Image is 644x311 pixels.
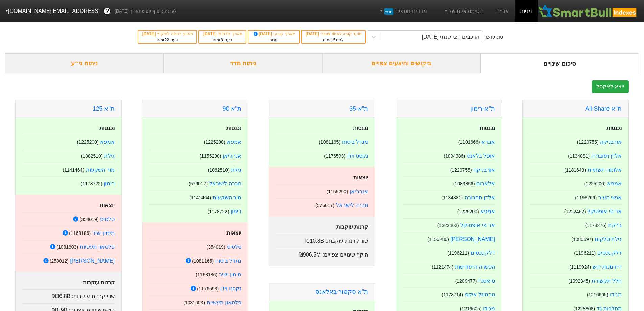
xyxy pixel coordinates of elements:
a: מגדל ביטוח [342,139,368,145]
a: מימון ישיר [219,272,241,277]
a: ברקת [608,222,622,228]
a: אר פי אופטיקל [587,208,622,214]
small: ( 1220755 ) [577,139,599,145]
strong: קרנות עוקבות [83,280,115,285]
span: ? [105,7,109,16]
a: נקסט ויז'ן [220,286,242,291]
small: ( 1222462 ) [564,209,586,214]
strong: נכנסות [606,125,622,131]
span: חדש [384,8,393,15]
a: טיאסג'י [478,278,495,284]
div: תאריך פרסום : [202,31,242,37]
strong: יוצאות [100,202,115,208]
small: ( 1082510 ) [208,167,230,173]
small: ( 1081603 ) [56,244,78,250]
a: אופל בלאנס [467,153,495,159]
a: ת''א סקטור-באלאנס [315,288,368,295]
small: ( 1141464 ) [63,167,84,173]
small: ( 1119924 ) [569,264,591,270]
a: דלק נכסים [471,250,495,256]
small: ( 1209477 ) [455,278,477,284]
strong: נכנסות [353,125,368,131]
a: גילת טלקום [595,236,622,242]
a: חברה לישראל [336,202,368,208]
a: מדדים נוספיםחדש [376,4,430,18]
small: ( 1121474 ) [432,264,453,270]
a: [PERSON_NAME] [70,258,115,264]
div: סוג עדכון [484,34,503,41]
small: ( 1196211 ) [574,250,596,256]
div: ביקושים והיצעים צפויים [322,53,481,73]
small: ( 1134881 ) [441,195,463,200]
small: ( 1168186 ) [69,230,91,236]
a: מור השקעות [86,167,115,173]
small: ( 1134881 ) [568,153,590,159]
a: מגדל ביטוח [215,258,241,264]
span: 15 [331,38,335,42]
a: הסימולציות שלי [440,4,486,18]
a: חברה לישראל [209,181,241,186]
small: ( 576017 ) [189,181,208,186]
a: אמפא [607,181,622,186]
small: ( 354019 ) [79,217,98,222]
a: אלומה תשתיות [588,167,622,173]
div: סיכום שינויים [480,53,639,73]
a: הזדמנות יהש [593,264,622,270]
div: לפני ימים [305,37,362,43]
a: חלל תקשורת [592,278,622,284]
a: גילת [104,153,115,159]
a: ת''א All-Share [585,105,622,112]
small: ( 576017 ) [315,203,334,208]
span: ₪906.5M [299,252,321,258]
span: לפי נתוני סוף יום מתאריך [DATE] [115,8,176,15]
span: 8 [221,38,223,42]
small: ( 1178722 ) [208,209,229,214]
small: ( 354019 ) [206,244,225,250]
small: ( 1080597 ) [571,237,593,242]
small: ( 1094986 ) [444,153,465,159]
a: דלק נכסים [597,250,622,256]
small: ( 1176593 ) [197,286,219,291]
button: ייצא לאקסל [592,80,629,93]
strong: נכנסות [480,125,495,131]
a: פלסאון תעשיות [207,299,241,305]
small: ( 1216605 ) [587,292,609,297]
small: ( 1168186 ) [196,272,217,277]
small: ( 1178276 ) [585,223,607,228]
small: ( 1155290 ) [327,189,348,194]
span: [DATE] [203,31,218,36]
span: ₪36.8B [52,293,70,299]
a: אמפא [227,139,241,145]
a: [PERSON_NAME] [450,236,495,242]
div: ניתוח מדד [164,53,322,73]
small: ( 1081165 ) [319,139,340,145]
a: אלדן תחבורה [591,153,622,159]
a: מור השקעות [213,195,241,200]
div: הרכבים חצי שנתי [DATE] [422,33,480,41]
a: אנרג'יאן [350,188,368,194]
small: ( 1181643 ) [564,167,586,173]
div: היקף שינויים צפויים : [276,248,368,259]
a: פלסאון תעשיות [80,244,115,250]
small: ( 1196211 ) [447,250,469,256]
small: ( 1178722 ) [81,181,102,186]
div: בעוד ימים [142,37,193,43]
a: רימון [231,208,241,214]
a: רימון [104,181,115,186]
small: ( 1178714 ) [442,292,463,297]
a: אברא [481,139,495,145]
span: 22 [165,38,169,42]
small: ( 1225200 ) [77,139,99,145]
small: ( 1083856 ) [453,181,475,186]
a: אמפא [100,139,115,145]
small: ( 1198266 ) [575,195,597,200]
small: ( 1222462 ) [437,223,459,228]
small: ( 1081603 ) [183,300,205,305]
a: אמפא [480,208,495,214]
a: מימון ישיר [92,230,115,236]
a: ת''א 90 [223,105,241,112]
strong: קרנות עוקבות [336,224,368,230]
a: מגידו [610,292,622,297]
a: אנשי העיר [598,195,622,200]
a: גילת [231,167,241,173]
